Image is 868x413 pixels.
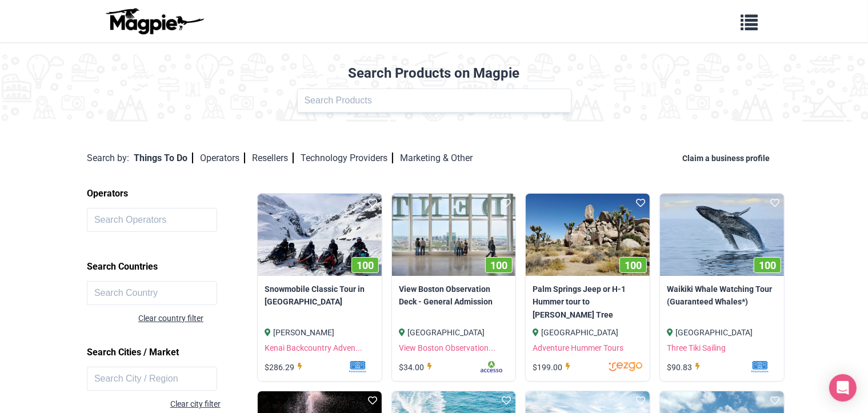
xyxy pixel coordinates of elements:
input: Search Country [87,281,217,305]
img: View Boston Observation Deck - General Admission image [392,194,516,276]
div: $90.83 [667,361,703,374]
a: Waikiki Whale Watching Tour (Guaranteed Whales*) [667,283,777,308]
img: Palm Springs Jeep or H-1 Hummer tour to Joshua Tree image [526,194,650,276]
div: $199.00 [533,361,574,374]
img: Snowmobile Classic Tour in Kenai Fjords National Park image [258,194,382,276]
a: 100 [526,194,650,276]
input: Search City / Region [87,367,217,391]
img: rfmmbjnnyrazl4oou2zc.svg [446,361,509,372]
a: Things To Do [134,153,193,163]
div: [PERSON_NAME] [265,326,375,339]
a: Resellers [252,153,294,163]
span: 100 [759,259,776,271]
input: Search Operators [87,208,217,232]
h2: Operators [87,184,261,203]
span: 100 [357,259,374,271]
div: Open Intercom Messenger [829,374,857,402]
div: $34.00 [399,361,435,374]
span: 100 [490,259,507,271]
a: View Boston Observation... [399,343,495,352]
a: Marketing & Other [400,153,473,163]
a: Kenai Backcountry Adven... [265,343,362,352]
h2: Search Cities / Market [87,343,261,362]
a: Snowmobile Classic Tour in [GEOGRAPHIC_DATA] [265,283,375,308]
span: 100 [625,259,642,271]
div: Clear city filter [87,398,221,410]
div: [GEOGRAPHIC_DATA] [533,326,643,339]
a: 100 [660,194,784,276]
a: Operators [200,153,245,163]
img: mf1jrhtrrkrdcsvakxwt.svg [714,361,777,372]
img: mf1jrhtrrkrdcsvakxwt.svg [312,361,375,372]
a: Palm Springs Jeep or H-1 Hummer tour to [PERSON_NAME] Tree [533,283,643,321]
a: Three Tiki Sailing [667,343,726,352]
a: 100 [258,194,382,276]
img: jnlrevnfoudwrkxojroq.svg [580,361,643,372]
h2: Search Countries [87,257,261,276]
img: Waikiki Whale Watching Tour (Guaranteed Whales*) image [660,194,784,276]
a: 100 [392,194,516,276]
div: Clear country filter [138,312,261,324]
div: $286.29 [265,361,306,374]
div: [GEOGRAPHIC_DATA] [667,326,777,339]
div: Search by: [87,151,129,166]
a: Technology Providers [301,153,393,163]
h2: Search Products on Magpie [7,65,861,82]
div: [GEOGRAPHIC_DATA] [399,326,509,339]
img: logo-ab69f6fb50320c5b225c76a69d11143b.png [103,7,206,35]
input: Search Products [297,89,571,113]
a: Adventure Hummer Tours [533,343,623,352]
a: Claim a business profile [682,154,774,163]
a: View Boston Observation Deck - General Admission [399,283,509,308]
